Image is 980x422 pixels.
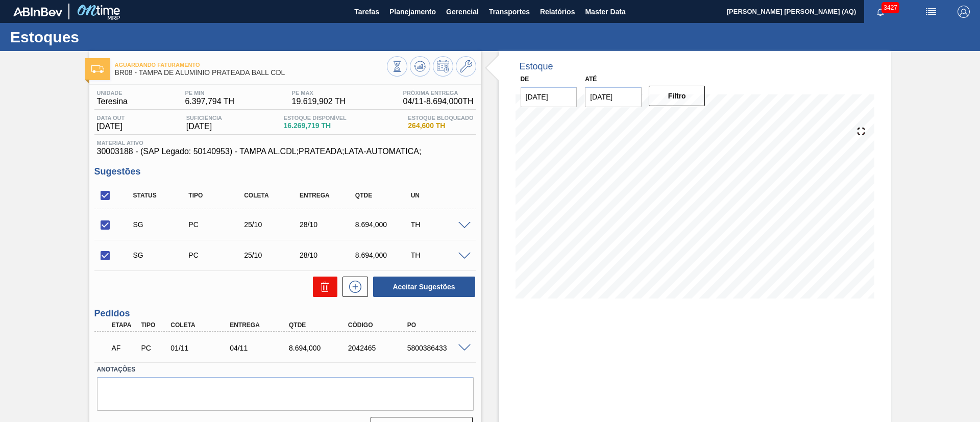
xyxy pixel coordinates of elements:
span: Aguardando Faturamento [115,62,387,68]
div: Tipo [186,192,248,199]
img: Logout [958,6,970,18]
div: Pedido de Compra [138,344,169,352]
div: TH [408,220,470,229]
div: TH [408,251,470,259]
span: Master Data [585,6,625,18]
div: Aguardando Faturamento [109,337,140,359]
span: 264,600 TH [408,122,473,130]
div: 8.694,000 [353,251,414,259]
button: Aceitar Sugestões [373,277,475,297]
span: 30003188 - (SAP Legado: 50140953) - TAMPA AL.CDL;PRATEADA;LATA-AUTOMATICA; [97,147,474,156]
div: Sugestão Criada [131,220,192,229]
span: 3427 [881,2,899,13]
img: Ícone [91,65,104,73]
div: Qtde [286,321,353,329]
h3: Sugestões [94,166,476,177]
span: Estoque Bloqueado [408,115,473,121]
div: PO [405,321,471,329]
div: Etapa [109,321,140,329]
img: TNhmsLtSVTkK8tSr43FrP2fwEKptu5GPRR3wAAAABJRU5ErkJggg== [13,7,62,16]
div: Status [131,192,192,199]
div: 5800386433 [405,344,471,352]
span: 19.619,902 TH [292,97,346,106]
span: [DATE] [97,122,125,131]
div: 8.694,000 [286,344,353,352]
label: Anotações [97,362,474,377]
img: userActions [925,6,937,18]
button: Filtro [649,86,705,106]
button: Visão Geral dos Estoques [387,56,407,77]
div: 01/11/2025 [168,344,234,352]
div: Excluir Sugestões [308,277,337,297]
div: 2042465 [346,344,412,352]
span: 16.269,719 TH [284,122,347,130]
button: Notificações [864,5,897,19]
p: AF [112,344,137,352]
div: 25/10/2025 [241,251,303,259]
label: De [521,76,529,83]
h1: Estoques [10,31,191,43]
button: Atualizar Gráfico [410,56,430,77]
div: Pedido de Compra [186,220,248,229]
span: Planejamento [389,6,436,18]
div: Coleta [168,321,234,329]
div: Sugestão Criada [131,251,192,259]
span: Unidade [97,90,128,96]
span: Próxima Entrega [403,90,474,96]
span: [DATE] [186,122,222,131]
div: Qtde [353,192,414,199]
span: Data out [97,115,125,121]
div: Entrega [297,192,359,199]
span: 6.397,794 TH [185,97,234,106]
span: 04/11 - 8.694,000 TH [403,97,474,106]
div: UN [408,192,470,199]
div: Entrega [227,321,293,329]
h3: Pedidos [94,308,476,319]
div: 28/10/2025 [297,220,359,229]
div: Nova sugestão [337,277,368,297]
button: Programar Estoque [433,56,453,77]
span: Estoque Disponível [284,115,347,121]
div: 04/11/2025 [227,344,293,352]
span: Teresina [97,97,128,106]
input: dd/mm/yyyy [585,87,642,107]
div: 28/10/2025 [297,251,359,259]
span: Relatórios [540,6,575,18]
div: Aceitar Sugestões [368,276,476,298]
span: Material ativo [97,140,474,146]
button: Ir ao Master Data / Geral [456,56,476,77]
div: Tipo [138,321,169,329]
span: PE MAX [292,90,346,96]
div: Pedido de Compra [186,251,248,259]
span: Suficiência [186,115,222,121]
label: Até [585,76,597,83]
span: Transportes [489,6,530,18]
span: Tarefas [354,6,379,18]
input: dd/mm/yyyy [521,87,577,107]
div: Estoque [520,61,553,72]
div: 25/10/2025 [241,220,303,229]
div: Código [346,321,412,329]
div: 8.694,000 [353,220,414,229]
span: BR08 - TAMPA DE ALUMÍNIO PRATEADA BALL CDL [115,69,387,77]
span: PE MIN [185,90,234,96]
span: Gerencial [446,6,479,18]
div: Coleta [241,192,303,199]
